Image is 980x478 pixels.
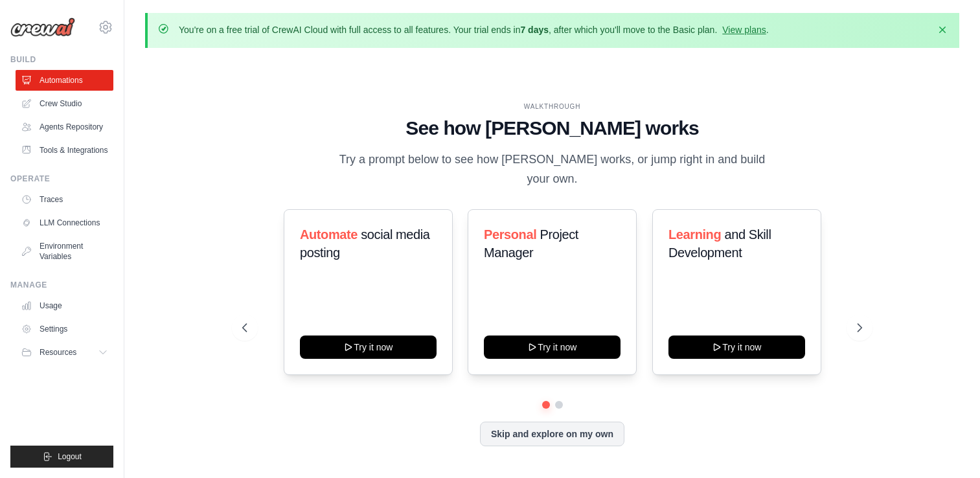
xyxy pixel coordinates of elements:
a: View plans [722,25,766,35]
a: Agents Repository [16,117,113,137]
h1: See how [PERSON_NAME] works [242,117,863,140]
a: Environment Variables [16,236,113,267]
div: Build [10,54,113,65]
p: You're on a free trial of CrewAI Cloud with full access to all features. Your trial ends in , aft... [179,23,769,36]
div: Manage [10,280,113,290]
span: social media posting [300,227,430,260]
button: Resources [16,342,113,363]
a: Settings [16,319,113,339]
span: Project Manager [484,227,578,260]
span: Logout [58,451,82,462]
span: Personal [484,227,536,242]
strong: 7 days [520,25,549,35]
p: Try a prompt below to see how [PERSON_NAME] works, or jump right in and build your own. [335,150,770,188]
button: Logout [10,446,113,468]
button: Skip and explore on my own [480,422,624,446]
iframe: Chat Widget [915,416,980,478]
span: Automate [300,227,358,242]
a: Traces [16,189,113,210]
img: Logo [10,17,75,37]
div: Operate [10,174,113,184]
button: Try it now [484,336,621,359]
span: Resources [40,347,76,358]
a: Crew Studio [16,93,113,114]
span: and Skill Development [668,227,771,260]
button: Try it now [668,336,805,359]
div: WALKTHROUGH [242,102,863,111]
span: Learning [668,227,721,242]
a: LLM Connections [16,212,113,233]
a: Tools & Integrations [16,140,113,161]
a: Automations [16,70,113,91]
button: Try it now [300,336,437,359]
a: Usage [16,295,113,316]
